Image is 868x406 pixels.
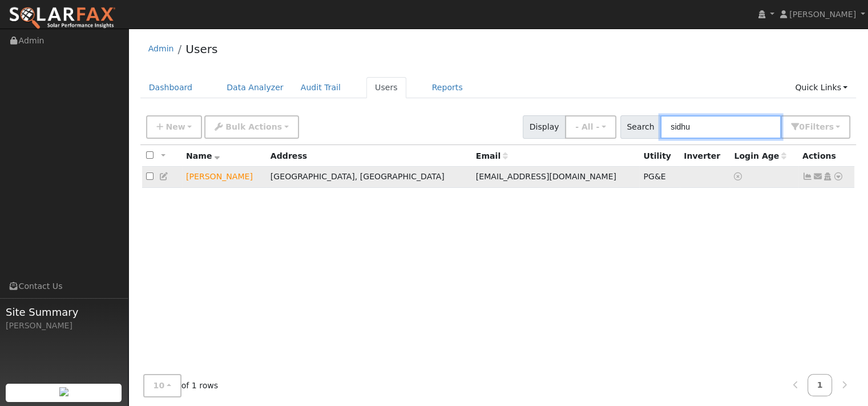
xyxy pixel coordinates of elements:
a: Data Analyzer [218,77,292,98]
span: [EMAIL_ADDRESS][DOMAIN_NAME] [476,172,616,181]
span: s [829,122,833,131]
td: Lead [182,167,267,188]
span: Search [620,115,661,139]
a: Audit Trail [292,77,349,98]
td: [GEOGRAPHIC_DATA], [GEOGRAPHIC_DATA] [267,167,472,188]
a: Users [185,42,217,56]
div: Inverter [684,150,726,162]
div: Actions [802,150,850,162]
span: New [165,122,185,131]
span: [PERSON_NAME] [789,10,856,19]
a: Dashboard [140,77,201,98]
a: Edit User [159,172,169,181]
input: Search [660,115,781,139]
a: Quick Links [786,77,856,98]
a: Reports [423,77,471,98]
a: Admin [148,44,174,53]
button: - All - [565,115,616,139]
span: Days since last login [734,151,786,160]
a: No login access [734,172,744,181]
span: Display [523,115,566,139]
a: Show Graph [802,172,813,181]
a: Other actions [833,171,843,183]
img: retrieve [59,387,68,396]
button: New [146,115,203,139]
span: PG&E [643,172,665,181]
div: [PERSON_NAME] [6,320,122,332]
span: Site Summary [6,304,122,320]
span: of 1 rows [143,374,219,397]
img: SolarFax [9,6,116,30]
a: 1 [808,374,833,396]
div: Address [271,150,468,162]
a: Login As [822,172,833,181]
button: 0Filters [781,115,850,139]
span: Filter [805,122,834,131]
span: 10 [154,381,165,390]
span: Name [186,151,220,160]
a: Users [366,77,406,98]
a: devinder193@gmail.com [813,171,823,183]
button: Bulk Actions [204,115,298,139]
span: Bulk Actions [225,122,282,131]
div: Utility [643,150,676,162]
span: Email [476,151,508,160]
button: 10 [143,374,181,397]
